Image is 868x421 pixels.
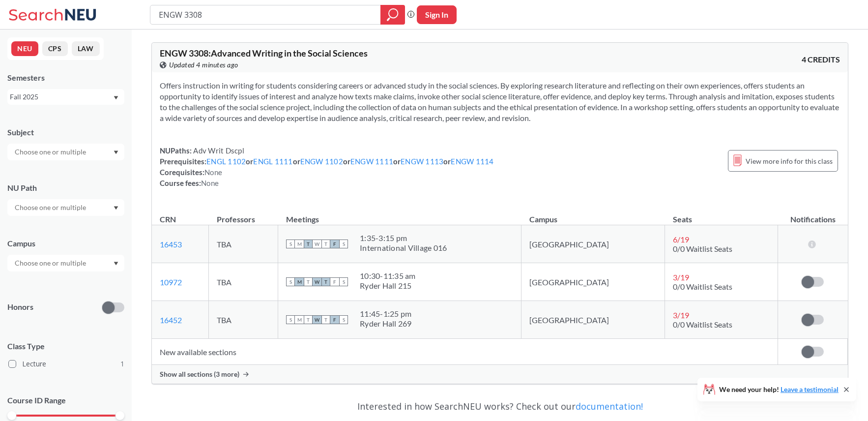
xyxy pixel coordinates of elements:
[120,359,124,369] span: 1
[7,144,124,160] div: Dropdown arrow
[330,277,339,286] span: F
[350,157,393,166] a: ENGW 1111
[673,235,689,244] span: 6 / 19
[330,315,339,324] span: F
[330,240,339,248] span: F
[673,272,689,282] span: 3 / 19
[10,91,113,102] div: Fall 2025
[114,206,118,210] svg: Dropdown arrow
[10,202,92,213] input: Choose one or multiple
[451,157,493,166] a: ENGW 1114
[160,214,176,225] div: CRN
[521,263,665,301] td: [GEOGRAPHIC_DATA]
[360,233,447,243] div: 1:35 - 3:15 pm
[304,315,313,324] span: T
[665,204,778,225] th: Seats
[417,5,457,24] button: Sign In
[295,315,304,324] span: M
[7,127,124,138] div: Subject
[169,60,238,70] span: Updated 4 minutes ago
[10,146,92,158] input: Choose one or multiple
[7,182,124,193] div: NU Path
[380,5,405,25] div: magnifying glass
[160,370,239,379] span: Show all sections (3 more)
[295,277,304,286] span: M
[673,244,732,253] span: 0/0 Waitlist Seats
[521,204,665,225] th: Campus
[673,282,732,291] span: 0/0 Waitlist Seats
[151,392,848,421] div: Interested in how SearchNEU works? Check out our
[313,240,321,248] span: W
[201,179,219,187] span: None
[152,365,848,384] div: Show all sections (3 more)
[576,400,643,412] a: documentation!
[673,310,689,320] span: 3 / 19
[521,225,665,263] td: [GEOGRAPHIC_DATA]
[313,277,321,286] span: W
[7,89,124,105] div: Fall 2025Dropdown arrow
[304,277,313,286] span: T
[360,281,416,291] div: Ryder Hall 215
[778,204,848,225] th: Notifications
[206,157,246,166] a: ENGL 1102
[7,72,124,83] div: Semesters
[719,386,839,393] span: We need your help!
[387,8,399,22] svg: magnifying glass
[313,315,321,324] span: W
[339,315,348,324] span: S
[209,263,278,301] td: TBA
[295,240,304,248] span: M
[339,277,348,286] span: S
[360,319,412,329] div: Ryder Hall 269
[7,199,124,216] div: Dropdown arrow
[42,41,68,56] button: CPS
[114,262,118,266] svg: Dropdown arrow
[673,320,732,329] span: 0/0 Waitlist Seats
[7,395,124,406] p: Course ID Range
[114,150,118,154] svg: Dropdown arrow
[321,277,330,286] span: T
[746,155,833,167] span: View more info for this class
[160,48,368,59] span: ENGW 3308 : Advanced Writing in the Social Sciences
[360,309,412,319] div: 11:45 - 1:25 pm
[300,157,343,166] a: ENGW 1102
[7,301,33,313] p: Honors
[360,243,447,253] div: International Village 016
[286,315,295,324] span: S
[286,240,295,248] span: S
[286,277,295,286] span: S
[160,80,840,123] section: Offers instruction in writing for students considering careers or advanced study in the social sc...
[321,240,330,248] span: T
[278,204,521,225] th: Meetings
[339,240,348,248] span: S
[209,301,278,339] td: TBA
[160,240,182,249] a: 16453
[209,225,278,263] td: TBA
[360,271,416,281] div: 10:30 - 11:35 am
[304,240,313,248] span: T
[321,315,330,324] span: T
[160,277,182,287] a: 10972
[7,238,124,249] div: Campus
[8,358,124,370] label: Lecture
[781,385,839,393] a: Leave a testimonial
[7,255,124,271] div: Dropdown arrow
[253,157,292,166] a: ENGL 1111
[209,204,278,225] th: Professors
[521,301,665,339] td: [GEOGRAPHIC_DATA]
[802,54,840,65] span: 4 CREDITS
[160,315,182,325] a: 16452
[158,6,374,23] input: Class, professor, course number, "phrase"
[10,257,92,269] input: Choose one or multiple
[152,339,778,365] td: New available sections
[160,145,494,188] div: NUPaths: Prerequisites: or or or or or Corequisites: Course fees:
[204,168,222,177] span: None
[192,146,244,155] span: Adv Writ Dscpl
[114,96,118,100] svg: Dropdown arrow
[11,41,38,56] button: NEU
[7,341,124,352] span: Class Type
[401,157,443,166] a: ENGW 1113
[72,41,100,56] button: LAW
